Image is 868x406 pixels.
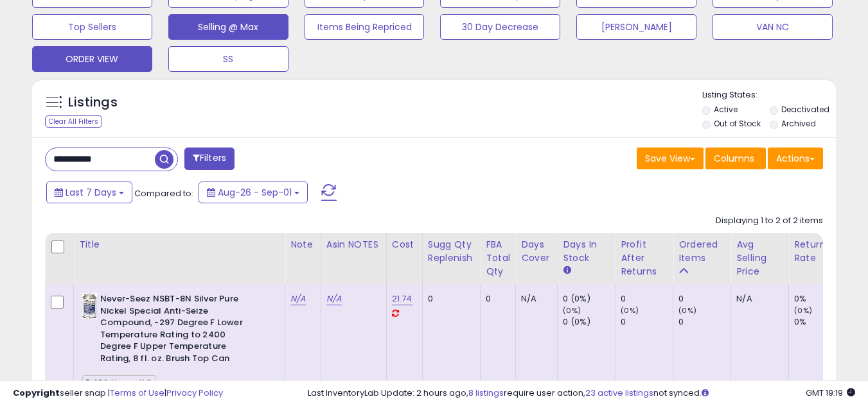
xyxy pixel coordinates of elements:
[585,387,653,399] a: 23 active listings
[168,46,288,72] button: SS
[66,186,116,199] span: Last 7 Days
[326,238,381,251] div: Asin NOTES
[806,387,855,399] span: 2025-09-9 19:19 GMT
[308,387,855,400] div: Last InventoryLab Update: 2 hours ago, require user action, not synced.
[422,233,481,283] th: Please note that this number is a calculation based on your required days of coverage and your ve...
[521,293,547,305] div: N/A
[486,238,510,278] div: FBA Total Qty
[134,187,193,199] span: Compared to:
[392,238,417,251] div: Cost
[637,148,704,169] button: Save View
[32,14,152,40] button: Top Sellers
[100,293,256,368] b: Never-Seez NSBT-8N Silver Pure Nickel Special Anti-Seize Compound, -297 Degree F Lower Temperatur...
[563,293,615,305] div: 0 (0%)
[392,292,412,305] a: 21.74
[218,186,292,199] span: Aug-26 - Sep-01
[714,104,738,115] label: Active
[468,387,504,399] a: 8 listings
[428,238,475,265] div: Sugg Qty Replenish
[621,293,673,305] div: 0
[290,292,306,305] a: N/A
[563,238,610,265] div: Days In Stock
[563,265,571,276] small: Days In Stock.
[13,387,223,400] div: seller snap | |
[82,293,97,319] img: 51jwFH7mLjL._SL40_.jpg
[199,182,308,203] button: Aug-26 - Sep-01
[705,148,766,169] button: Columns
[46,182,132,203] button: Last 7 Days
[166,387,223,399] a: Privacy Policy
[678,238,725,265] div: Ordered Items
[563,305,581,316] small: (0%)
[321,233,386,283] th: CSV column name: cust_attr_1_ Asin NOTES
[736,238,783,278] div: Avg Selling Price
[736,293,779,305] div: N/A
[716,215,823,227] div: Displaying 1 to 2 of 2 items
[768,148,823,169] button: Actions
[678,305,696,316] small: (0%)
[326,292,342,305] a: N/A
[290,238,315,251] div: Note
[110,387,164,399] a: Terms of Use
[713,14,833,40] button: VAN NC
[13,387,60,399] strong: Copyright
[781,104,829,115] label: Deactivated
[428,293,471,305] div: 0
[621,316,673,328] div: 0
[702,89,836,101] p: Listing States:
[486,293,506,305] div: 0
[678,316,731,328] div: 0
[45,115,102,128] div: Clear All Filters
[678,293,731,305] div: 0
[440,14,560,40] button: 30 Day Decrease
[714,118,761,129] label: Out of Stock
[68,94,118,112] h5: Listings
[794,238,841,265] div: Return Rate
[32,46,152,72] button: ORDER VIEW
[168,14,288,40] button: Selling @ Max
[794,316,846,328] div: 0%
[576,14,696,40] button: [PERSON_NAME]
[794,293,846,305] div: 0%
[621,238,668,278] div: Profit After Returns
[563,316,615,328] div: 0 (0%)
[521,238,552,265] div: Days Cover
[305,14,425,40] button: Items Being Repriced
[79,238,279,251] div: Title
[621,305,639,316] small: (0%)
[184,148,235,170] button: Filters
[714,152,754,165] span: Columns
[781,118,816,129] label: Archived
[794,305,812,316] small: (0%)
